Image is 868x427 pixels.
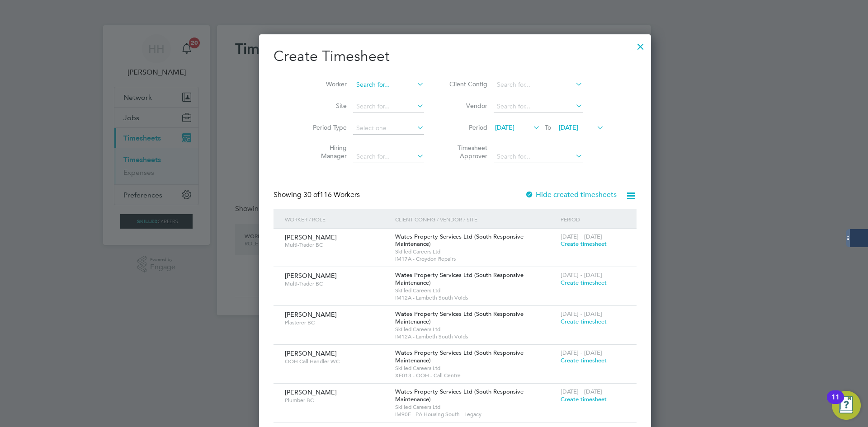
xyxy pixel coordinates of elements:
label: Vendor [447,102,487,110]
div: Client Config / Vendor / Site [393,209,558,230]
span: [DATE] - [DATE] [561,310,602,318]
span: IM12A - Lambeth South Voids [395,333,556,340]
span: [DATE] [559,123,578,131]
span: Create timesheet [561,318,607,325]
input: Search for... [353,79,424,91]
div: Worker / Role [283,209,393,230]
span: [PERSON_NAME] [285,310,337,319]
span: Multi-Trader BC [285,241,388,249]
span: Skilled Careers Ltd [395,248,556,255]
input: Search for... [494,79,583,91]
span: 116 Workers [303,190,360,199]
span: [PERSON_NAME] [285,349,337,357]
span: 30 of [303,190,320,199]
div: 11 [831,397,840,409]
span: Plumber BC [285,397,388,404]
span: Create timesheet [561,395,607,403]
label: Timesheet Approver [447,144,487,160]
span: Create timesheet [561,240,607,248]
input: Search for... [353,100,424,113]
div: Showing [274,190,362,200]
span: Skilled Careers Ltd [395,326,556,333]
label: Period [447,123,487,131]
span: [DATE] - [DATE] [561,388,602,395]
label: Site [306,102,347,110]
span: Multi-Trader BC [285,280,388,287]
input: Search for... [494,100,583,113]
input: Search for... [494,150,583,163]
span: [DATE] - [DATE] [561,271,602,279]
span: Wates Property Services Ltd (South Responsive Maintenance) [395,310,524,325]
span: IM12A - Lambeth South Voids [395,294,556,301]
span: Plasterer BC [285,319,388,326]
span: Wates Property Services Ltd (South Responsive Maintenance) [395,233,524,248]
span: Wates Property Services Ltd (South Responsive Maintenance) [395,388,524,403]
span: IM90E - PA Housing South - Legacy [395,411,556,418]
label: Period Type [306,123,347,131]
span: Create timesheet [561,357,607,364]
span: Skilled Careers Ltd [395,404,556,411]
span: XF013 - OOH - Call Centre [395,372,556,379]
span: IM17A - Croydon Repairs [395,255,556,263]
label: Client Config [447,80,487,88]
span: Wates Property Services Ltd (South Responsive Maintenance) [395,349,524,364]
input: Select one [353,122,424,135]
span: Skilled Careers Ltd [395,365,556,372]
span: Create timesheet [561,279,607,286]
label: Hiring Manager [306,144,347,160]
span: [PERSON_NAME] [285,388,337,396]
span: OOH Call Handler WC [285,358,388,365]
label: Hide created timesheets [525,190,617,199]
span: [DATE] - [DATE] [561,349,602,357]
span: [PERSON_NAME] [285,233,337,241]
span: [DATE] - [DATE] [561,233,602,240]
span: [PERSON_NAME] [285,272,337,280]
label: Worker [306,80,347,88]
span: Skilled Careers Ltd [395,287,556,294]
input: Search for... [353,150,424,163]
span: [DATE] [495,123,514,131]
h2: Create Timesheet [274,47,637,66]
div: Period [558,209,627,230]
button: Open Resource Center, 11 new notifications [832,391,861,420]
span: Wates Property Services Ltd (South Responsive Maintenance) [395,271,524,286]
span: To [542,122,554,133]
